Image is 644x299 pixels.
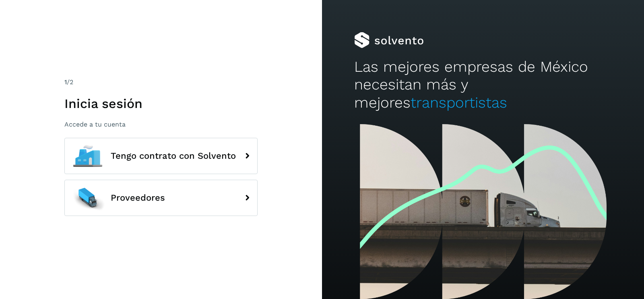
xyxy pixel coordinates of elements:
h2: Las mejores empresas de México necesitan más y mejores [354,58,612,112]
div: /2 [64,77,258,87]
span: transportistas [411,94,507,111]
span: Tengo contrato con Solvento [111,151,236,161]
h1: Inicia sesión [64,96,258,111]
span: Proveedores [111,193,165,203]
button: Tengo contrato con Solvento [64,138,258,174]
button: Proveedores [64,180,258,216]
p: Accede a tu cuenta [64,120,258,128]
span: 1 [64,78,67,86]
